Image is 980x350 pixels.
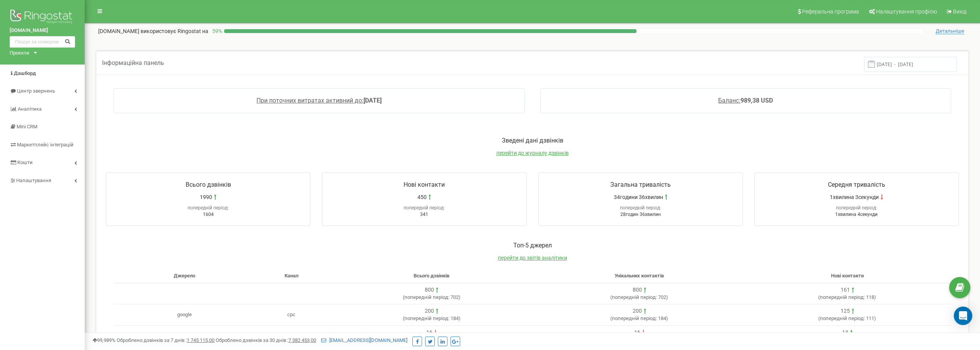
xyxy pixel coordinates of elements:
[17,159,33,165] span: Кошти
[953,8,967,15] span: Вихід
[835,212,878,217] span: 1хвилина 4секунди
[188,205,229,211] span: попередній період:
[102,59,164,66] span: Інформаційна панель
[620,212,661,217] span: 28годин 36хвилин
[612,294,657,300] span: попередній період:
[802,8,859,15] span: Реферальна програма
[425,307,434,315] div: 200
[633,286,642,294] div: 800
[10,36,75,48] input: Пошук за номером
[256,97,382,104] a: При поточних витратах активний до:[DATE]
[17,142,74,148] span: Маркетплейс інтеграцій
[255,304,328,326] td: cpc
[615,273,664,279] span: Унікальних контактів
[17,88,55,94] span: Центр звернень
[425,286,434,294] div: 800
[876,8,937,15] span: Налаштування профілю
[614,193,663,201] span: 34години 36хвилин
[610,294,668,300] span: ( 702 )
[830,193,879,201] span: 1хвилина 3секунди
[620,205,661,211] span: попередній період:
[117,337,214,343] span: Оброблено дзвінків за 7 днів :
[216,337,316,343] span: Оброблено дзвінків за 30 днів :
[10,27,75,34] a: [DOMAIN_NAME]
[610,181,671,188] span: Загальна тривалість
[836,205,877,211] span: попередній період:
[18,106,42,112] span: Аналiтика
[513,242,552,249] span: Toп-5 джерел
[610,315,668,321] span: ( 184 )
[14,70,36,76] span: Дашборд
[842,329,848,337] div: 13
[404,294,449,300] span: попередній період:
[255,325,328,347] td: organic
[256,97,364,104] span: При поточних витратах активний до:
[17,124,37,129] span: Mini CRM
[404,315,449,321] span: попередній період:
[718,97,740,104] span: Баланс:
[841,307,850,315] div: 125
[426,329,432,337] div: 16
[634,329,640,337] div: 16
[633,307,642,315] div: 200
[820,294,865,300] span: попередній період:
[420,212,428,217] span: 341
[98,27,208,35] p: [DOMAIN_NAME]
[10,50,29,57] div: Проєкти
[174,273,195,279] span: Джерело
[16,177,51,183] span: Налаштування
[203,212,214,217] span: 1604
[502,137,563,144] span: Зведені дані дзвінків
[403,315,461,321] span: ( 184 )
[114,304,255,326] td: google
[498,255,567,261] a: перейти до звітів аналітики
[208,27,224,35] p: 59 %
[414,273,449,279] span: Всього дзвінків
[186,181,231,188] span: Всього дзвінків
[831,273,864,279] span: Нові контакти
[818,294,876,300] span: ( 118 )
[141,28,208,34] span: використовує Ringostat на
[496,150,569,156] a: перейти до журналу дзвінків
[288,337,316,343] u: 7 382 453,00
[820,315,865,321] span: попередній період:
[321,337,407,343] a: [EMAIL_ADDRESS][DOMAIN_NAME]
[200,193,212,201] span: 1990
[417,193,427,201] span: 450
[818,315,876,321] span: ( 111 )
[718,97,773,104] a: Баланс:989,38 USD
[404,205,445,211] span: попередній період:
[828,181,885,188] span: Середня тривалість
[936,28,964,34] span: Детальніше
[10,8,75,27] img: Ringostat logo
[954,307,972,325] div: Open Intercom Messenger
[404,181,445,188] span: Нові контакти
[612,315,657,321] span: попередній період:
[403,294,461,300] span: ( 702 )
[841,286,850,294] div: 161
[92,337,116,343] span: 99,989%
[187,337,214,343] u: 1 745 115,00
[114,325,255,347] td: [DOMAIN_NAME]
[285,273,298,279] span: Канал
